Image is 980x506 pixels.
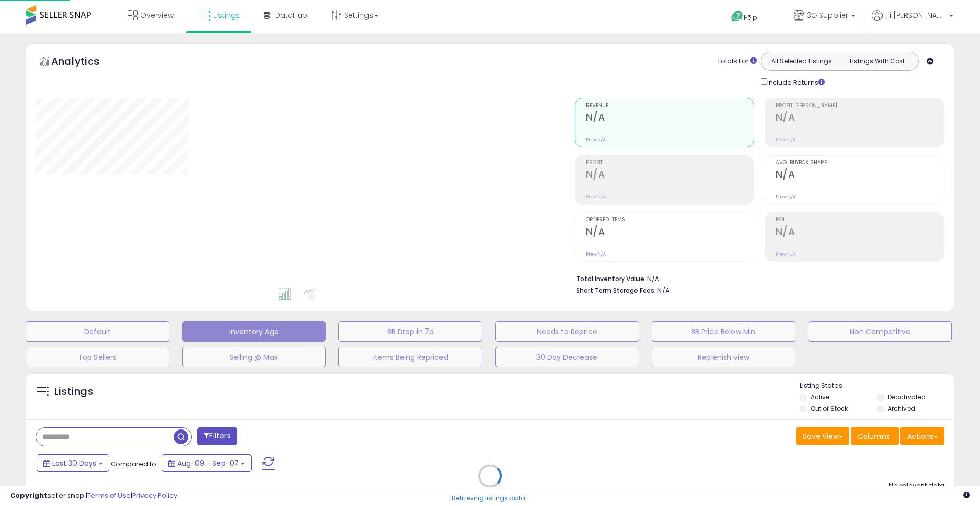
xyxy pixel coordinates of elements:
h5: Analytics [51,54,119,71]
a: Hi [PERSON_NAME] [872,10,953,33]
button: Top Sellers [26,347,169,367]
button: Replenish view [652,347,796,367]
button: BB Price Below Min [652,321,796,342]
h2: N/A [776,226,944,240]
small: Prev: N/A [776,137,796,143]
div: Include Returns [753,76,837,88]
span: N/A [657,286,670,295]
a: Help [723,3,777,33]
b: Short Term Storage Fees: [576,286,656,295]
div: Retrieving listings data.. [452,494,528,503]
button: Listings With Cost [839,55,915,68]
small: Prev: N/A [586,137,606,143]
span: 3G Supplier [807,10,848,20]
span: Help [744,13,757,22]
button: Default [26,321,169,342]
button: Needs to Reprice [495,321,639,342]
h2: N/A [586,226,754,240]
span: Overview [140,10,174,20]
button: Inventory Age [182,321,326,342]
div: seller snap | | [10,491,177,501]
span: Listings [213,10,240,20]
button: All Selected Listings [764,55,840,68]
button: Selling @ Max [182,347,326,367]
small: Prev: N/A [776,251,796,257]
h2: N/A [776,169,944,183]
button: Items Being Repriced [338,347,482,367]
h2: N/A [586,169,754,183]
button: Non Competitive [808,321,952,342]
small: Prev: N/A [586,194,606,200]
button: 30 Day Decrease [495,347,639,367]
span: Avg. Buybox Share [776,160,944,166]
span: Profit [586,160,754,166]
div: Totals For [717,57,757,66]
span: Ordered Items [586,217,754,223]
small: Prev: N/A [586,251,606,257]
i: Get Help [731,10,744,23]
strong: Copyright [10,491,47,500]
h2: N/A [586,112,754,125]
h2: N/A [776,112,944,125]
button: BB Drop in 7d [338,321,482,342]
li: N/A [576,272,937,284]
span: DataHub [275,10,307,20]
b: Total Inventory Value: [576,274,646,283]
span: ROI [776,217,944,223]
span: Revenue [586,103,754,109]
small: Prev: N/A [776,194,796,200]
span: Profit [PERSON_NAME] [776,103,944,109]
span: Hi [PERSON_NAME] [885,10,946,20]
